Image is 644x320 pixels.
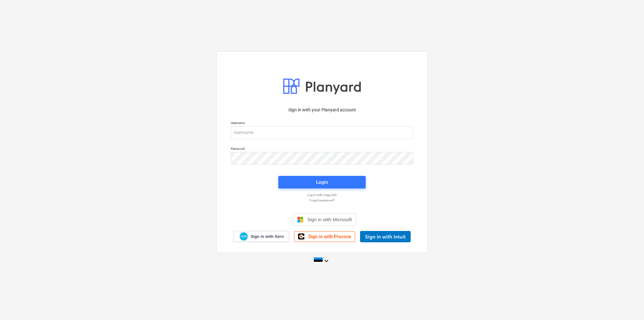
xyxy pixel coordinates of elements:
[233,231,289,242] a: Sign in with Xero
[231,147,413,152] p: Password
[240,232,248,241] img: Xero logo
[231,126,413,139] input: Username
[228,193,416,197] a: Log in with magic link
[294,231,355,242] a: Sign in with Procore
[251,234,284,239] span: Sign in with Xero
[228,198,416,202] a: Forgot password?
[231,107,413,113] p: Sign in with your Planyard account
[307,217,352,222] span: Sign in with Microsoft
[297,216,303,223] img: Microsoft logo
[231,121,413,126] p: Username
[323,257,330,265] i: keyboard_arrow_down
[278,176,366,188] button: Login
[316,178,328,186] div: Login
[308,234,351,239] span: Sign in with Procore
